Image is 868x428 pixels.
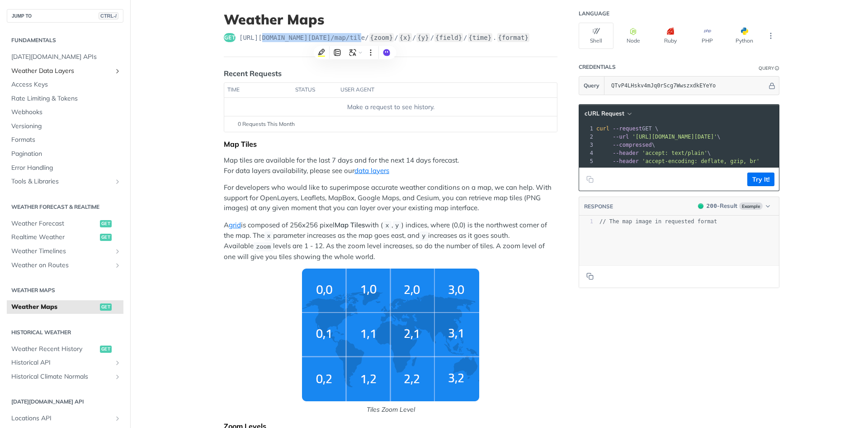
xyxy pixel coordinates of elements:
span: GET \ [596,125,658,132]
div: QueryInformation [759,65,779,72]
h2: Historical Weather [7,328,123,337]
span: Weather on Routes [11,261,112,270]
p: For developers who would like to superimpose accurate weather conditions on a map, we can help. W... [224,183,557,213]
span: --header [613,150,639,156]
a: Access Keys [7,78,123,91]
span: [DATE][DOMAIN_NAME] APIs [11,53,121,62]
a: Rate Limiting & Tokens [7,92,123,106]
div: 4 [579,149,594,157]
span: 200 [707,202,717,209]
span: Tiles Zoom Level [224,269,557,414]
div: Recent Requests [224,68,282,79]
button: Try It! [747,173,774,186]
label: {x} [399,33,412,42]
label: {field} [434,33,463,42]
a: Weather TimelinesShow subpages for Weather Timelines [7,245,123,258]
span: get [100,220,112,227]
span: Example [739,202,763,210]
span: get [100,303,112,311]
button: Show subpages for Locations API [114,415,121,422]
span: 200 [698,203,703,209]
button: More Languages [764,29,778,43]
span: Realtime Weather [11,233,98,242]
span: Webhooks [11,108,121,117]
div: 2 [579,133,594,141]
span: Historical API [11,358,112,367]
button: Query [579,77,604,95]
h1: Weather Maps [224,11,557,28]
div: 1 [579,125,594,133]
span: Weather Recent History [11,345,98,354]
p: Tiles Zoom Level [224,405,557,414]
a: Weather Data LayersShow subpages for Weather Data Layers [7,64,123,78]
a: Webhooks [7,106,123,119]
input: apikey [607,77,767,95]
a: [DATE][DOMAIN_NAME] APIs [7,50,123,64]
span: // The map image in requested format [599,218,717,225]
span: --url [613,134,629,140]
div: Query [759,65,774,72]
span: get [100,346,112,353]
span: --compressed [613,142,652,148]
div: 3 [579,141,594,149]
button: Shell [579,23,613,49]
h2: Weather Maps [7,286,123,294]
button: cURL Request [581,109,634,118]
span: \ [596,142,655,148]
button: 200200-ResultExample [693,202,774,211]
a: Formats [7,133,123,147]
strong: Map Tiles [335,221,365,229]
a: Pagination [7,147,123,161]
div: Make a request to see history. [228,102,553,112]
button: Show subpages for Weather Timelines [114,248,121,255]
a: Weather Recent Historyget [7,342,123,356]
span: get [224,33,236,42]
span: x [267,233,270,240]
a: Historical APIShow subpages for Historical API [7,356,123,370]
span: https://api.tomorrow.io/v4/map/tile/{zoom}/{x}/{y}/{field}/{time}.{format} [239,33,530,42]
label: {format} [497,33,529,42]
th: status [292,83,337,97]
span: Formats [11,135,121,144]
button: Python [727,23,762,49]
span: Locations API [11,414,112,423]
span: get [100,234,112,241]
span: y [395,222,399,229]
label: {y} [416,33,429,42]
label: {zoom} [369,33,394,42]
a: Weather Forecastget [7,217,123,231]
button: Show subpages for Weather Data Layers [114,67,121,75]
span: cURL Request [585,110,624,117]
span: curl [596,125,609,132]
p: A is composed of 256x256 pixel with ( , ) indices, where (0,0) is the northwest corner of the map... [224,220,557,262]
i: Information [775,66,779,71]
a: Locations APIShow subpages for Locations API [7,412,123,425]
p: Map tiles are available for the last 7 days and for the next 14 days forecast. For data layers av... [224,155,557,176]
span: Access Keys [11,80,121,89]
span: Versioning [11,122,121,131]
svg: More ellipsis [767,32,775,40]
span: \ [596,150,711,156]
h2: Weather Forecast & realtime [7,203,123,211]
span: '[URL][DOMAIN_NAME][DATE]' [632,134,717,140]
div: Credentials [579,63,616,71]
span: y [422,233,425,240]
div: 5 [579,157,594,165]
button: Ruby [653,23,688,49]
button: Copy to clipboard [584,269,596,283]
span: Weather Maps [11,303,98,312]
div: Language [579,10,609,17]
button: Show subpages for Tools & Libraries [114,178,121,185]
a: Error Handling [7,161,123,175]
button: RESPONSE [584,202,613,211]
span: Historical Climate Normals [11,372,112,381]
button: JUMP TOCTRL-/ [7,9,123,23]
button: Show subpages for Historical API [114,359,121,366]
div: - Result [707,202,737,211]
h2: [DATE][DOMAIN_NAME] API [7,398,123,406]
button: PHP [690,23,725,49]
button: Hide [767,81,777,90]
span: 'accept: text/plain' [642,150,708,156]
a: data layers [354,166,389,175]
span: Error Handling [11,164,121,173]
